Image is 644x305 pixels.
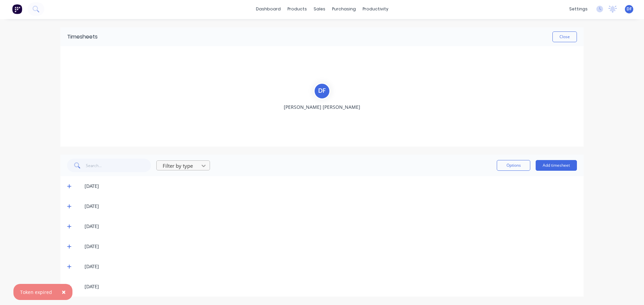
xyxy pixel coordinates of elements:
div: sales [310,4,329,14]
div: D F [314,83,330,99]
div: productivity [359,4,392,14]
img: Factory [12,4,22,14]
div: [DATE] [85,203,577,210]
div: products [284,4,310,14]
a: dashboard [253,4,284,14]
div: [DATE] [85,283,577,290]
div: purchasing [329,4,359,14]
span: DF [627,6,632,12]
button: Add timesheet [536,160,577,171]
button: Close [55,284,72,300]
div: [DATE] [85,243,577,250]
div: Token expired [20,289,52,296]
button: Options [497,160,530,171]
span: × [62,287,66,297]
div: Timesheets [67,33,98,41]
button: Close [552,31,577,42]
div: [DATE] [85,263,577,270]
input: Search... [86,159,151,172]
div: [DATE] [85,182,577,190]
div: [DATE] [85,223,577,230]
span: [PERSON_NAME] [PERSON_NAME] [284,103,360,110]
div: settings [566,4,591,14]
